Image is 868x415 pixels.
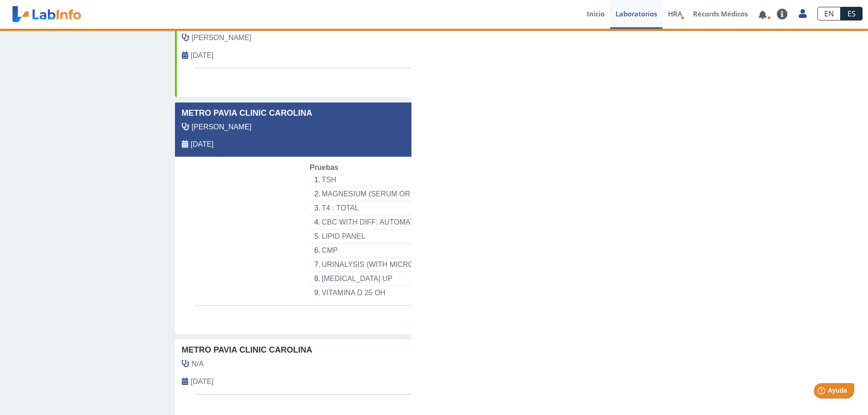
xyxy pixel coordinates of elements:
a: ES [841,7,863,20]
div: : [405,50,578,61]
span: Metro Pavia Clinic Carolina [182,107,313,119]
span: Metro Pavia Clinic Carolina [182,344,313,356]
li: CMP [310,244,809,258]
li: [MEDICAL_DATA] UP [310,272,809,286]
li: CBC WITH DIFF: AUTOMATED [310,215,809,230]
span: 2024-07-26 [191,376,214,387]
li: TSH [310,173,809,187]
a: EN [817,7,841,20]
span: Castillo Mieses, Cristina [192,32,252,43]
div: : [405,139,578,150]
span: Figueroa Rivera, Antonio [192,122,252,133]
span: HRA [668,9,682,18]
li: MAGNESIUM (SERUM OR PLASMA HEPARIN) [310,187,809,201]
span: 2025-09-05 [191,139,214,150]
iframe: Help widget launcher [787,379,858,405]
span: Pruebas [310,164,339,171]
li: T4 : TOTAL [310,201,809,215]
span: 2025-05-23 [191,50,214,61]
li: VITAMINA D 25 OH [310,286,809,300]
div: : [405,376,578,387]
li: URINALYSIS (WITH MICRO), AUTOMATED [310,258,809,272]
span: N/A [192,359,204,369]
li: LIPID PANEL [310,230,809,244]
